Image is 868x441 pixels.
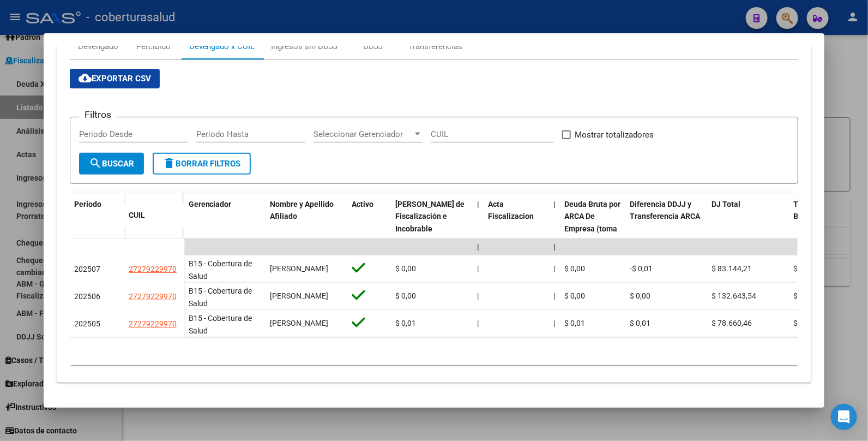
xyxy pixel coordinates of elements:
[554,291,556,300] span: |
[626,193,708,266] datatable-header-cell: Diferencia DDJJ y Transferencia ARCA
[712,264,752,273] span: $ 83.144,21
[153,153,251,175] button: Borrar Filtros
[189,259,252,281] span: B15 - Cobertura de Salud
[554,319,556,327] span: |
[74,292,100,301] span: 202506
[89,157,102,170] mat-icon: search
[489,200,534,221] span: Acta Fiscalizacion
[554,200,556,208] span: |
[565,264,586,273] span: $ 0,00
[478,200,480,208] span: |
[270,319,329,327] span: [PERSON_NAME]
[630,200,701,221] span: Diferencia DDJJ y Transferencia ARCA
[314,129,413,139] span: Seleccionar Gerenciador
[129,265,177,273] span: 27279229970
[554,264,556,273] span: |
[550,193,560,266] datatable-header-cell: |
[708,193,789,266] datatable-header-cell: DJ Total
[478,242,480,251] span: |
[364,40,383,52] div: DDJJ
[124,204,184,227] datatable-header-cell: CUIL
[79,153,144,175] button: Buscar
[630,264,653,273] span: -$ 0,01
[396,319,417,327] span: $ 0,01
[484,193,550,266] datatable-header-cell: Acta Fiscalizacion
[348,193,391,266] datatable-header-cell: Activo
[89,159,134,169] span: Buscar
[129,292,177,301] span: 27279229970
[396,200,465,234] span: [PERSON_NAME] de Fiscalización e Incobrable
[554,242,556,251] span: |
[136,40,171,52] div: Percibido
[74,265,100,273] span: 202507
[352,200,374,208] span: Activo
[270,200,334,221] span: Nombre y Apellido Afiliado
[712,319,752,327] span: $ 78.660,46
[478,319,479,327] span: |
[74,319,100,328] span: 202505
[794,200,854,221] span: Total Transferido Bruto
[565,200,621,258] span: Deuda Bruta por ARCA De Empresa (toma en cuenta todos los afiliados)
[831,404,857,430] div: Open Intercom Messenger
[79,109,117,121] h3: Filtros
[70,69,160,88] button: Exportar CSV
[575,128,654,141] span: Mostrar totalizadores
[272,40,338,52] div: Ingresos sin DDJJ
[712,200,741,208] span: DJ Total
[396,264,417,273] span: $ 0,00
[478,291,479,300] span: |
[78,40,118,52] div: Devengado
[630,319,651,327] span: $ 0,01
[189,287,252,308] span: B15 - Cobertura de Salud
[57,25,812,383] div: Aportes y Contribuciones de la Empresa: 30681732701
[270,291,329,300] span: [PERSON_NAME]
[473,193,484,266] datatable-header-cell: |
[266,193,348,266] datatable-header-cell: Nombre y Apellido Afiliado
[712,291,757,300] span: $ 132.643,54
[409,40,463,52] div: Transferencias
[794,264,834,273] span: $ 83.144,22
[129,319,177,328] span: 27279229970
[162,159,241,169] span: Borrar Filtros
[478,264,479,273] span: |
[129,211,145,219] span: CUIL
[79,71,92,85] mat-icon: cloud_download
[630,291,651,300] span: $ 0,00
[396,291,417,300] span: $ 0,00
[565,291,586,300] span: $ 0,00
[189,314,252,335] span: B15 - Cobertura de Salud
[391,193,473,266] datatable-header-cell: Deuda Bruta Neto de Fiscalización e Incobrable
[79,74,151,84] span: Exportar CSV
[74,200,101,208] span: Período
[70,193,124,239] datatable-header-cell: Período
[794,319,834,327] span: $ 78.660,45
[184,193,266,266] datatable-header-cell: Gerenciador
[560,193,626,266] datatable-header-cell: Deuda Bruta por ARCA De Empresa (toma en cuenta todos los afiliados)
[565,319,586,327] span: $ 0,01
[162,157,176,170] mat-icon: delete
[189,200,232,208] span: Gerenciador
[794,291,839,300] span: $ 132.643,54
[189,40,255,52] div: Devengado x CUIL
[270,264,329,273] span: [PERSON_NAME]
